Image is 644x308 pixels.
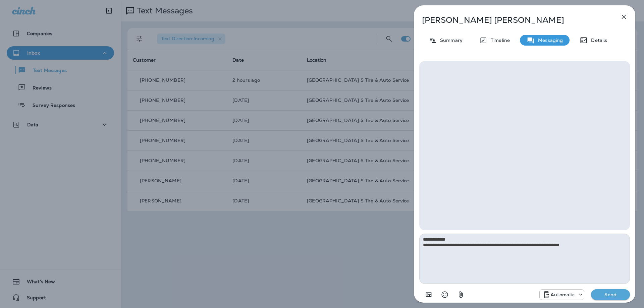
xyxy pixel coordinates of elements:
[438,288,451,301] button: Select an emoji
[588,38,607,43] p: Details
[422,15,605,25] p: [PERSON_NAME] [PERSON_NAME]
[591,289,630,300] button: Send
[596,292,625,298] p: Send
[535,38,563,43] p: Messaging
[487,38,510,43] p: Timeline
[437,38,463,43] p: Summary
[422,288,435,301] button: Add in a premade template
[550,292,575,297] p: Automatic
